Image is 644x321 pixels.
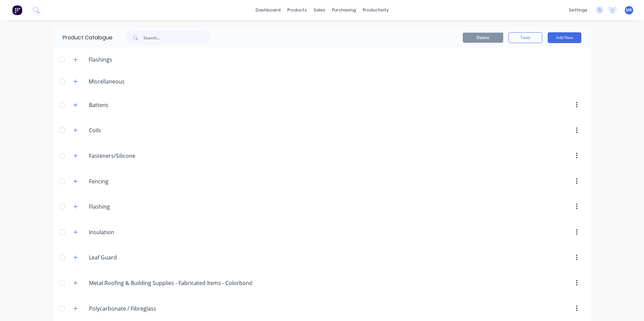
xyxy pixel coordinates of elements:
button: Tools [509,32,542,43]
span: MK [626,7,632,13]
input: Search... [143,31,210,44]
input: Enter category name [89,253,169,261]
div: sales [310,5,329,15]
input: Enter category name [89,152,169,160]
div: productivity [359,5,392,15]
div: purchasing [329,5,359,15]
input: Enter category name [89,305,169,313]
div: Product Catalogue [53,27,112,48]
a: dashboard [252,5,284,15]
div: Miscellaneous [83,77,130,85]
input: Enter category name [89,279,252,287]
input: Enter category name [89,101,169,109]
button: Delete [463,33,503,43]
input: Enter category name [89,203,169,211]
img: Factory [12,5,22,15]
div: settings [566,5,591,15]
div: products [284,5,310,15]
input: Enter category name [89,177,169,185]
div: Flashings [83,56,118,64]
input: Enter category name [89,126,169,134]
input: Enter category name [89,228,169,236]
button: Add New [548,32,581,43]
